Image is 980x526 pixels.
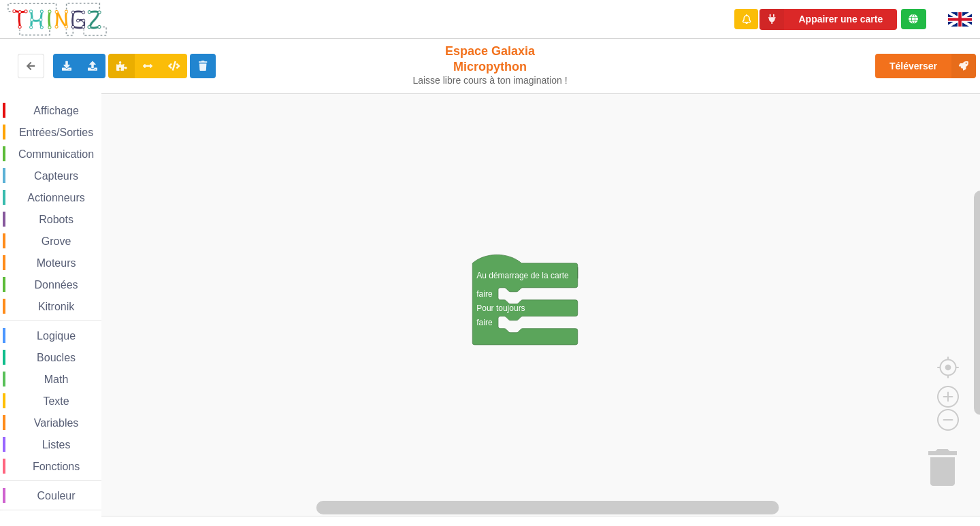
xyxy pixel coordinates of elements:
span: Moteurs [35,257,78,269]
div: Tu es connecté au serveur de création de Thingz [901,9,926,29]
span: Fonctions [31,461,82,472]
span: Données [33,279,80,291]
span: Texte [41,395,71,407]
img: thingz_logo.png [6,1,108,37]
div: Laisse libre cours à ton imagination ! [407,75,574,86]
img: gb.png [948,12,972,27]
span: Entrées/Sorties [17,127,95,138]
button: Téléverser [875,54,976,78]
text: Pour toujours [476,303,525,313]
text: faire [476,289,493,299]
div: Espace Galaxia Micropython [407,44,574,86]
span: Affichage [31,105,80,116]
text: faire [476,318,493,327]
span: Capteurs [32,170,80,182]
span: Communication [16,148,96,160]
span: Kitronik [36,301,76,312]
span: Actionneurs [25,192,87,203]
span: Variables [32,417,81,429]
span: Listes [40,439,73,450]
span: Grove [39,235,73,247]
span: Robots [37,214,76,225]
span: Math [42,374,71,385]
button: Appairer une carte [759,9,897,30]
span: Couleur [35,490,78,502]
text: Au démarrage de la carte [476,271,569,280]
span: Boucles [35,352,78,363]
span: Logique [35,330,78,342]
